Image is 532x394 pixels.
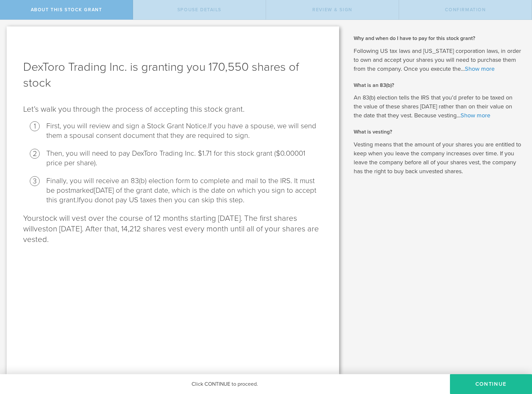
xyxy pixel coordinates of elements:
h2: Why and when do I have to pay for this stock grant? [354,35,522,42]
h1: DexToro Trading Inc. is granting you 170,550 shares of stock [23,59,323,91]
button: CONTINUE [450,374,532,394]
span: Your [23,214,39,223]
p: An 83(b) election tells the IRS that you’d prefer to be taxed on the value of these shares [DATE]... [354,93,522,120]
p: Let’s walk you through the process of accepting this stock grant . [23,104,323,115]
span: About this stock grant [31,7,102,13]
span: vest [34,224,48,234]
a: Show more [461,112,490,119]
span: Review & Sign [312,7,352,13]
p: stock will vest over the course of 12 months starting [DATE]. The first shares will on [DATE]. Af... [23,213,323,245]
span: [DATE] of the grant date, which is the date on which you sign to accept this grant. [46,186,316,204]
li: First, you will review and sign a Stock Grant Notice. [46,121,323,140]
span: you do [81,196,103,204]
span: Spouse Details [177,7,221,13]
li: Finally, you will receive an 83(b) election form to complete and mail to the IRS . It must be pos... [46,176,323,205]
p: Following US tax laws and [US_STATE] corporation laws, in order to own and accept your shares you... [354,47,522,73]
span: Confirmation [445,7,486,13]
li: Then, you will need to pay DexToro Trading Inc. $1.71 for this stock grant ($0.00001 price per sh... [46,149,323,168]
h2: What is vesting? [354,128,522,136]
p: Vesting means that the amount of your shares you are entitled to keep when you leave the company ... [354,140,522,176]
h2: What is an 83(b)? [354,82,522,89]
a: Show more [465,65,495,72]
